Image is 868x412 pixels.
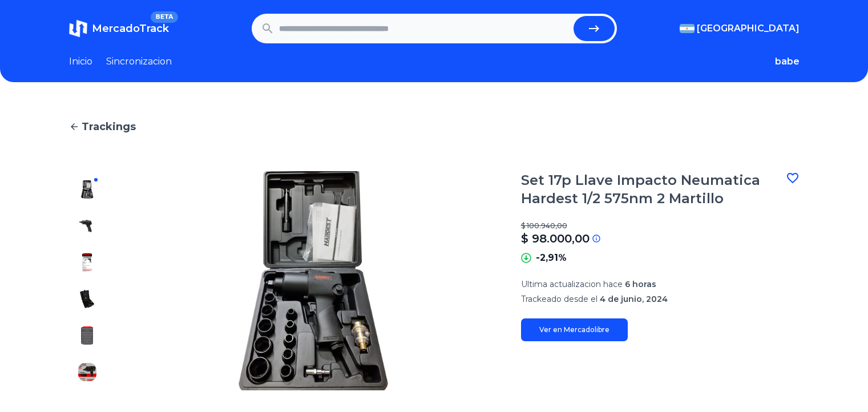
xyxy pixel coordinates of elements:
span: [GEOGRAPHIC_DATA] [697,22,800,35]
p: $ 98.000,00 [521,231,590,247]
button: [GEOGRAPHIC_DATA] [680,22,800,35]
p: -2,91% [536,251,567,265]
a: Inicio [69,55,92,68]
img: Set 17p Llave Impacto Neumatica Hardest 1/2 575nm 2 Martillo [78,253,96,272]
a: Ver en Mercadolibre [521,318,628,341]
img: Set 17p Llave Impacto Neumatica Hardest 1/2 575nm 2 Martillo [78,180,96,199]
img: Set 17p Llave Impacto Neumatica Hardest 1/2 575nm 2 Martillo [78,363,96,381]
span: BETA [151,11,177,23]
img: Argentina [680,24,695,33]
a: Trackings [69,119,800,135]
a: Sincronizacion [106,55,172,68]
img: Set 17p Llave Impacto Neumatica Hardest 1/2 575nm 2 Martillo [78,217,96,235]
img: MercadoTrack [69,19,87,38]
img: Set 17p Llave Impacto Neumatica Hardest 1/2 575nm 2 Martillo [78,326,96,345]
p: $ 100.940,00 [521,221,800,231]
span: 6 horas [625,279,656,289]
img: Set 17p Llave Impacto Neumatica Hardest 1/2 575nm 2 Martillo [78,290,96,308]
span: Trackings [82,119,136,135]
span: Trackeado desde el [521,294,597,304]
a: MercadoTrackBETA [69,19,169,38]
span: Ultima actualizacion hace [521,279,623,289]
h1: Set 17p Llave Impacto Neumatica Hardest 1/2 575nm 2 Martillo [521,171,786,208]
span: 4 de junio, 2024 [600,294,668,304]
span: MercadoTrack [92,22,169,35]
img: Set 17p Llave Impacto Neumatica Hardest 1/2 575nm 2 Martillo [128,171,498,390]
button: babe [775,55,800,68]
